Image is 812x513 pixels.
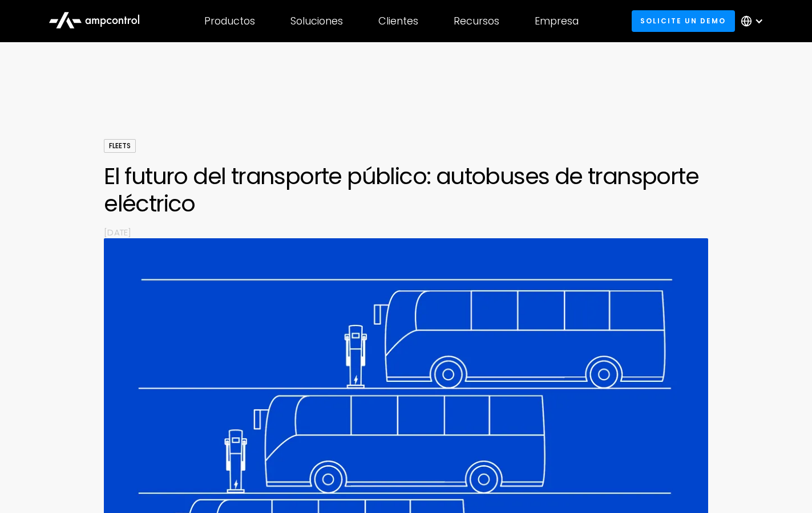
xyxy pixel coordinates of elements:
[290,15,343,27] div: Soluciones
[632,10,735,31] a: Solicite un demo
[454,15,499,27] div: Recursos
[104,139,136,153] div: Fleets
[378,15,418,27] div: Clientes
[535,15,579,27] div: Empresa
[104,226,708,238] p: [DATE]
[204,15,255,27] div: Productos
[104,162,708,217] h1: El futuro del transporte público: autobuses de transporte eléctrico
